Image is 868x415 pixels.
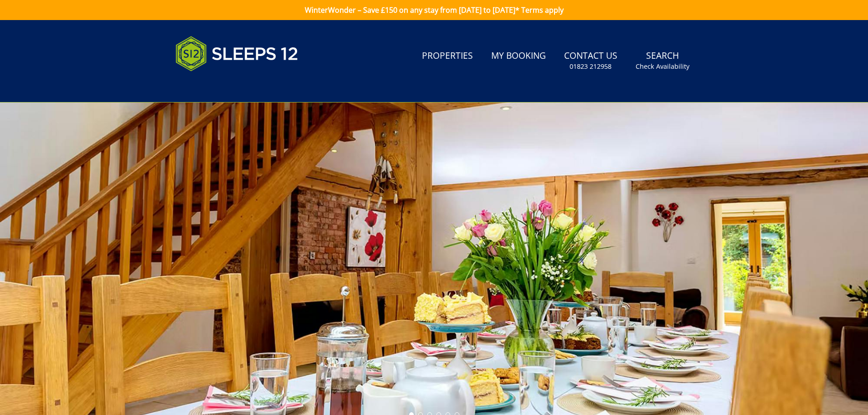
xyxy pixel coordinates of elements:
img: Sleeps 12 [175,31,298,77]
a: Contact Us01823 212958 [560,46,621,76]
small: Check Availability [636,62,689,71]
iframe: Customer reviews powered by Trustpilot [171,82,267,90]
a: SearchCheck Availability [632,46,693,76]
a: My Booking [488,46,550,67]
small: 01823 212958 [570,62,611,71]
a: Properties [418,46,477,67]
